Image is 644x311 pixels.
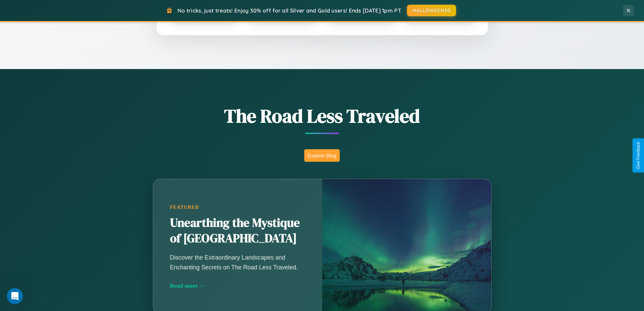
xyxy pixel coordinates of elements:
span: No tricks, just treats! Enjoy 30% off for all Silver and Gold users! Ends [DATE] 1pm PT. [177,7,402,14]
div: Read more → [170,282,305,289]
iframe: Intercom live chat [7,288,23,304]
div: Featured [170,204,305,210]
p: Discover the Extraordinary Landscapes and Enchanting Secrets on The Road Less Traveled. [170,253,305,272]
div: Give Feedback [636,142,641,169]
button: Explore Blog [304,149,340,162]
h1: The Road Less Traveled [119,103,525,129]
button: HALLOWEEN30 [407,5,456,16]
h2: Unearthing the Mystique of [GEOGRAPHIC_DATA] [170,215,305,246]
